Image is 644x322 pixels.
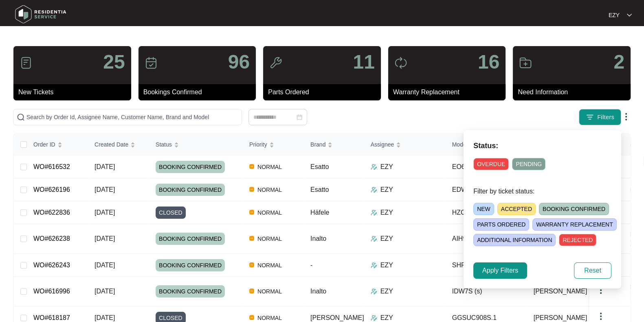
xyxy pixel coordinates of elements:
span: WARRANTY REPLACEMENT [532,218,616,231]
span: PARTS ORDERED [473,218,529,231]
img: Vercel Logo [249,236,254,241]
span: [DATE] [95,314,115,321]
span: BOOKING CONFIRMED [156,285,225,298]
td: EDW6004W [446,178,527,201]
span: [DATE] [95,288,115,295]
p: 96 [228,52,250,72]
p: EZY [380,234,393,244]
th: Assignee [364,134,446,155]
span: - [310,262,312,269]
span: NORMAL [254,185,285,195]
img: dropdown arrow [621,112,631,122]
td: EO605MB [446,155,527,178]
span: Brand [310,140,325,149]
p: Filter by ticket status: [473,187,611,196]
span: Reset [584,266,601,275]
span: BOOKING CONFIRMED [156,259,225,271]
img: icon [269,56,282,69]
span: Esatto [310,163,329,170]
span: Esatto [310,186,329,193]
p: EZY [380,286,393,296]
span: Apply Filters [482,266,518,275]
th: Created Date [88,134,149,155]
img: Assigner Icon [371,288,377,295]
p: Parts Ordered [268,87,381,97]
span: NORMAL [254,162,285,172]
p: Bookings Confirmed [143,87,256,97]
span: NORMAL [254,286,285,296]
span: NEW [473,203,494,215]
span: BOOKING CONFIRMED [156,184,225,196]
a: WO#616996 [33,288,70,295]
td: AIH90W (s+co) [446,224,527,254]
span: [DATE] [95,209,115,216]
p: New Tickets [18,87,131,97]
img: icon [145,56,158,69]
td: HZCI604T [446,201,527,224]
p: 25 [103,52,125,72]
img: Vercel Logo [249,187,254,192]
span: Inalto [310,288,326,295]
a: WO#618187 [33,314,70,321]
img: Assigner Icon [371,315,377,321]
td: SHPD80S2 [446,254,527,277]
th: Brand [304,134,364,155]
p: Status: [473,140,611,151]
span: Model [452,140,468,149]
th: Status [149,134,243,155]
img: icon [519,56,532,69]
img: Vercel Logo [249,289,254,293]
span: BOOKING CONFIRMED [156,161,225,173]
span: Priority [249,140,267,149]
span: Häfele [310,209,329,216]
span: Filters [597,113,614,122]
img: Assigner Icon [371,164,377,170]
span: Status [156,140,172,149]
span: [PERSON_NAME] [534,286,587,296]
p: EZY [609,11,620,19]
p: EZY [380,208,393,218]
img: search-icon [17,113,25,121]
th: Model [446,134,527,155]
span: OVERDUE [473,158,509,170]
img: Assigner Icon [371,209,377,216]
img: filter icon [586,113,594,121]
img: icon [394,56,407,69]
th: Order ID [27,134,88,155]
span: [DATE] [95,235,115,242]
span: NORMAL [254,208,285,218]
button: filter iconFilters [579,109,621,125]
td: IDW7S (s) [446,277,527,306]
p: 16 [478,52,499,72]
span: BOOKING CONFIRMED [156,233,225,245]
span: [PERSON_NAME] [310,314,364,321]
span: [DATE] [95,163,115,170]
span: NORMAL [254,260,285,270]
img: Assigner Icon [371,187,377,193]
th: Priority [243,134,304,155]
span: Inalto [310,235,326,242]
span: NORMAL [254,234,285,244]
button: Reset [574,262,611,279]
img: residentia service logo [12,2,69,27]
span: REJECTED [559,234,596,246]
span: PENDING [512,158,545,170]
img: Vercel Logo [249,210,254,215]
p: EZY [380,260,393,270]
p: EZY [380,185,393,195]
span: ACCEPTED [497,203,536,215]
span: Assignee [371,140,394,149]
a: WO#626196 [33,186,70,193]
img: Assigner Icon [371,262,377,269]
a: WO#626238 [33,235,70,242]
img: dropdown arrow [596,311,606,321]
img: dropdown arrow [596,285,606,295]
span: ADDITIONAL INFORMATION [473,234,556,246]
span: Created Date [95,140,128,149]
a: WO#622836 [33,209,70,216]
img: Vercel Logo [249,164,254,169]
span: BOOKING CONFIRMED [539,203,609,215]
p: 2 [613,52,624,72]
button: Apply Filters [473,262,527,279]
span: CLOSED [156,207,186,219]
